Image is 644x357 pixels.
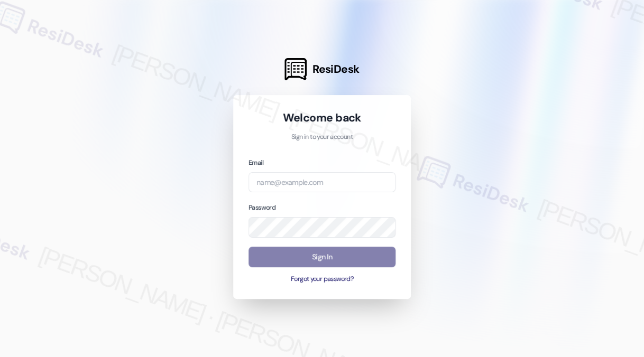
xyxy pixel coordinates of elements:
img: ResiDesk Logo [284,58,307,80]
span: ResiDesk [312,62,360,77]
p: Sign in to your account [249,133,395,142]
input: name@example.com [249,172,395,193]
button: Sign In [249,247,395,267]
label: Email [249,158,263,167]
label: Password [249,203,275,212]
button: Forgot your password? [249,275,395,284]
h1: Welcome back [249,110,395,125]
